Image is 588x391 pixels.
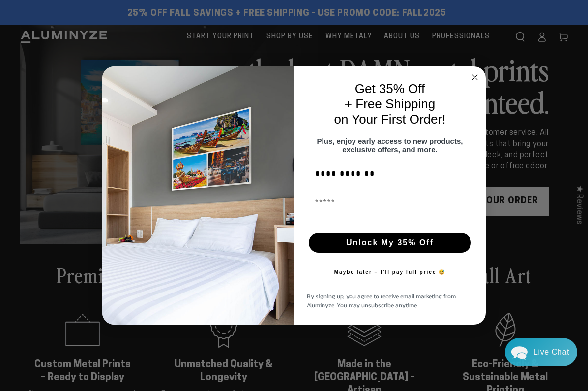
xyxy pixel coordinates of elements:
[307,223,473,223] img: underline
[309,233,471,253] button: Unlock My 35% Off
[307,292,456,310] span: By signing up, you agree to receive email marketing from Aluminyze. You may unsubscribe anytime.
[102,66,294,325] img: 728e4f65-7e6c-44e2-b7d1-0292a396982f.jpeg
[355,81,425,96] span: Get 35% Off
[334,112,446,127] span: on Your First Order!
[469,71,481,83] button: Close dialog
[533,338,569,366] div: Contact Us Directly
[329,262,451,282] button: Maybe later – I’ll pay full price 😅
[317,137,463,154] span: Plus, enjoy early access to new products, exclusive offers, and more.
[345,97,435,111] span: + Free Shipping
[505,338,577,366] div: Chat widget toggle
